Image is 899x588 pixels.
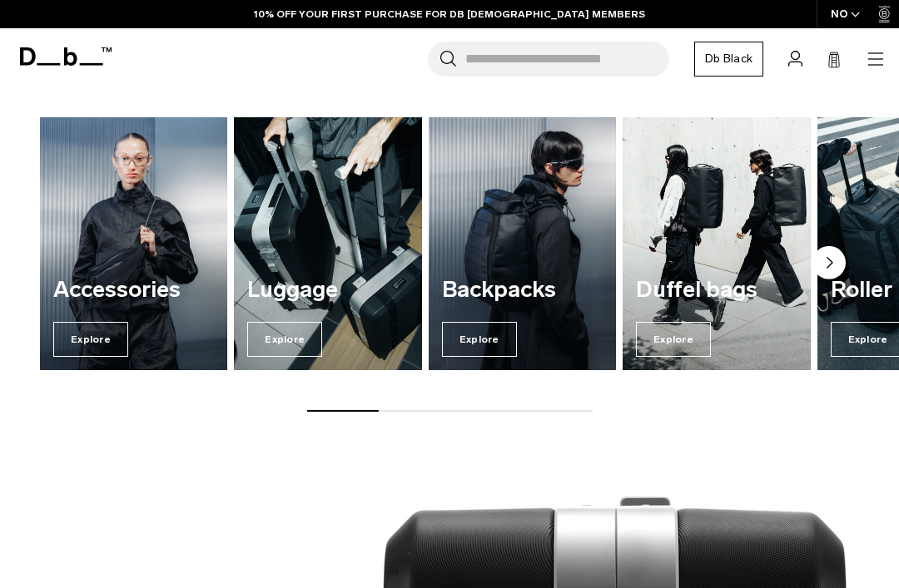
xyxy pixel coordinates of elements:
a: 10% OFF YOUR FIRST PURCHASE FOR DB [DEMOGRAPHIC_DATA] MEMBERS [254,7,645,22]
h3: Luggage [247,278,408,303]
a: Luggage Explore [234,117,421,370]
div: 4 / 7 [623,117,810,370]
span: Explore [53,322,128,357]
div: 2 / 7 [234,117,421,370]
div: 1 / 7 [40,117,227,370]
a: Backpacks Explore [429,117,616,370]
h3: Backpacks [442,278,603,303]
a: Accessories Explore [40,117,227,370]
span: Explore [442,322,517,357]
div: 3 / 7 [429,117,616,370]
a: Db Black [694,42,763,77]
button: Next slide [812,246,846,283]
h3: Accessories [53,278,214,303]
h3: Duffel bags [636,278,797,303]
span: Explore [636,322,711,357]
a: Duffel bags Explore [623,117,810,370]
span: Explore [247,322,322,357]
